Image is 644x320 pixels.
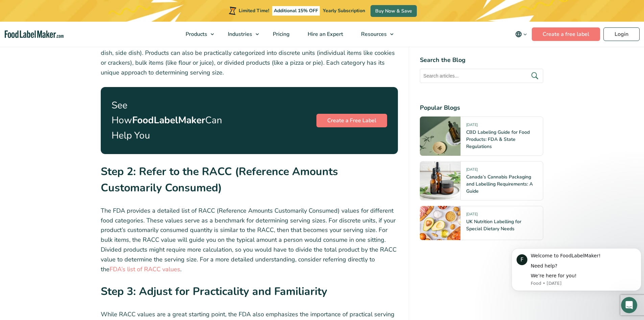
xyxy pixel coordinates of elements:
p: The FDA provides a detailed list of RACC (Reference Amounts Customarily Consumed) values for diff... [101,206,398,274]
iframe: Intercom live chat [621,297,637,313]
a: Hire an Expert [299,22,351,47]
a: Create a free label [532,27,600,41]
a: Buy Now & Save [371,5,417,17]
p: See How Can Help You [112,98,229,143]
span: Pricing [271,30,290,38]
strong: FoodLabelMaker [132,114,205,127]
span: [DATE] [466,122,478,130]
span: Industries [226,30,253,38]
span: [DATE] [466,167,478,175]
a: Login [603,27,640,41]
span: Additional 15% OFF [272,6,320,16]
span: Products [184,30,208,38]
p: Before you can determine the serving size, it’s essential to recognize the type of product you’re... [101,29,398,78]
span: [DATE] [466,212,478,219]
a: Products [177,22,217,47]
span: Resources [359,30,387,38]
a: Industries [219,22,262,47]
strong: Step 3: Adjust for Practicality and Familiarity [101,284,327,299]
a: Canada’s Cannabis Packaging and Labelling Requirements: A Guide [466,174,533,194]
a: Pricing [264,22,297,47]
h4: Popular Blogs [420,103,543,112]
strong: Step 2: Refer to the RACC (Reference Amounts Customarily Consumed) [101,164,338,195]
a: Create a Free Label [316,114,387,127]
a: FDA’s list of RACC values [110,265,180,273]
a: UK Nutrition Labelling for Special Dietary Needs [466,218,521,232]
a: Resources [352,22,397,47]
span: Yearly Subscription [323,7,365,14]
iframe: Intercom notifications message [509,238,644,302]
span: Limited Time! [239,7,269,14]
a: CBD Labeling Guide for Food Products: FDA & State Regulations [466,129,530,150]
input: Search articles... [420,69,543,83]
h4: Search the Blog [420,56,543,65]
span: Hire an Expert [306,30,344,38]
